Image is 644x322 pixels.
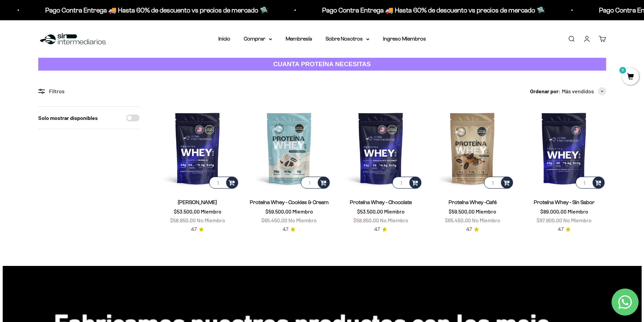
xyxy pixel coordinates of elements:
span: 4.7 [191,226,197,233]
a: 4.74.7 de 5.0 estrellas [283,226,295,233]
a: Inicio [218,36,230,42]
a: 0 [622,73,639,81]
span: No Miembro [472,217,500,223]
a: Proteína Whey - Chocolate [350,199,412,205]
span: Miembro [201,208,221,215]
span: No Miembro [563,217,592,223]
span: $65.450,00 [261,217,287,223]
a: Membresía [286,36,312,42]
a: Ingreso Miembros [383,36,426,42]
span: $59.500,00 [449,208,475,215]
strong: CUANTA PROTEÍNA NECESITAS [273,60,371,68]
summary: Sobre Nosotros [326,34,369,43]
a: 4.74.7 de 5.0 estrellas [374,226,387,233]
span: Miembro [476,208,496,215]
span: $58.850,00 [170,217,196,223]
span: $59.500,00 [265,208,291,215]
label: Solo mostrar disponibles [38,114,98,122]
a: Proteína Whey - Sin Sabor [534,199,595,205]
span: Miembro [384,208,405,215]
mark: 0 [619,66,627,74]
p: Pago Contra Entrega 🚚 Hasta 60% de descuento vs precios de mercado 🛸 [34,5,257,16]
span: $58.850,00 [353,217,379,223]
span: 4.7 [466,226,472,233]
span: No Miembro [380,217,408,223]
span: $53.500,00 [174,208,200,215]
span: $97.900,00 [536,217,562,223]
span: Miembro [568,208,588,215]
div: Filtros [38,87,140,96]
a: CUANTA PROTEÍNA NECESITAS [38,58,606,71]
button: Más vendidos [562,87,606,96]
span: $65.450,00 [445,217,471,223]
span: No Miembro [288,217,317,223]
span: Más vendidos [562,87,594,96]
span: Ordenar por: [530,87,560,96]
span: 4.7 [374,226,380,233]
a: Proteína Whey - Cookies & Cream [250,199,329,205]
a: 4.74.7 de 5.0 estrellas [558,226,571,233]
span: $89.000,00 [540,208,567,215]
a: 4.74.7 de 5.0 estrellas [191,226,204,233]
span: No Miembro [197,217,225,223]
span: 4.7 [558,226,564,233]
span: 4.7 [283,226,288,233]
a: [PERSON_NAME] [178,199,217,205]
span: $53.500,00 [357,208,383,215]
a: 4.74.7 de 5.0 estrellas [466,226,479,233]
p: Pago Contra Entrega 🚚 Hasta 60% de descuento vs precios de mercado 🛸 [311,5,533,16]
a: Proteína Whey -Café [449,199,497,205]
span: Miembro [292,208,313,215]
summary: Comprar [244,34,272,43]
